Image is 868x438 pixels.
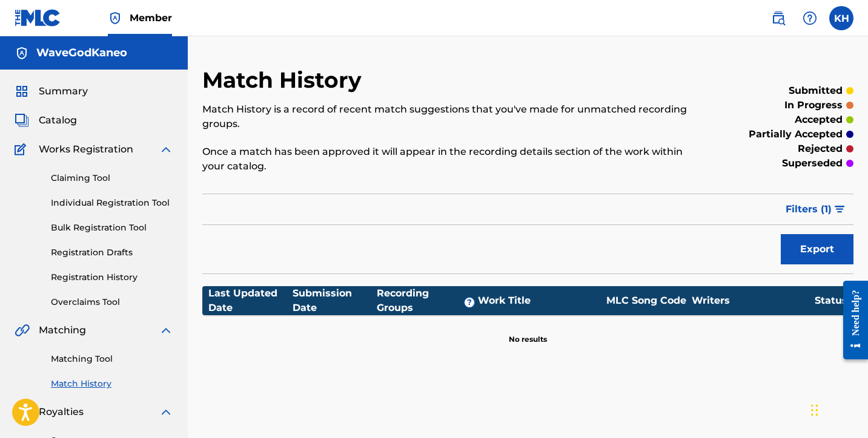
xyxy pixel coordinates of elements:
a: Registration History [51,271,173,284]
img: search [771,11,786,25]
div: Writers [692,293,815,308]
a: Individual Registration Tool [51,197,173,209]
img: help [803,11,817,25]
span: Filters ( 1 ) [786,202,832,217]
img: MLC Logo [15,9,61,27]
img: Summary [15,84,29,99]
a: Bulk Registration Tool [51,221,173,234]
img: Top Rightsholder [108,11,122,25]
a: Public Search [766,6,790,30]
span: Works Registration [39,142,133,157]
span: ? [465,298,474,307]
p: superseded [782,156,843,171]
p: accepted [795,113,843,127]
span: Royalties [39,405,84,419]
div: Drag [811,392,818,428]
img: expand [159,405,173,419]
a: Overclaims Tool [51,296,173,309]
a: Claiming Tool [51,172,173,185]
span: Matching [39,323,86,338]
p: partially accepted [749,127,843,142]
h5: WaveGodKaneo [36,46,127,60]
img: Works Registration [15,142,30,157]
img: filter [835,206,845,213]
p: Once a match has been approved it will appear in the recording details section of the work within... [202,145,704,174]
div: Recording Groups [377,286,478,315]
iframe: Resource Center [834,270,868,370]
a: CatalogCatalog [15,113,77,128]
img: Matching [15,323,30,338]
div: User Menu [829,6,853,30]
span: Summary [39,84,88,99]
p: rejected [798,142,843,156]
a: Matching Tool [51,353,173,365]
div: Work Title [478,293,601,308]
button: Filters (1) [778,194,853,224]
p: Match History is a record of recent match suggestions that you've made for unmatched recording gr... [202,102,704,131]
a: Registration Drafts [51,246,173,259]
button: Export [781,234,853,264]
a: Match History [51,378,173,390]
img: expand [159,323,173,338]
p: in progress [784,98,843,113]
div: Help [798,6,822,30]
a: SummarySummary [15,84,88,99]
p: submitted [789,83,843,98]
h2: Match History [202,67,368,94]
span: Member [130,11,172,25]
div: MLC Song Code [601,293,692,308]
img: Accounts [15,46,29,60]
span: Catalog [39,113,77,128]
div: Submission Date [293,286,377,315]
img: expand [159,142,173,157]
div: Last Updated Date [208,286,293,315]
img: Catalog [15,113,29,128]
iframe: Chat Widget [807,380,868,438]
div: Status [815,293,847,308]
p: No results [509,319,547,345]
